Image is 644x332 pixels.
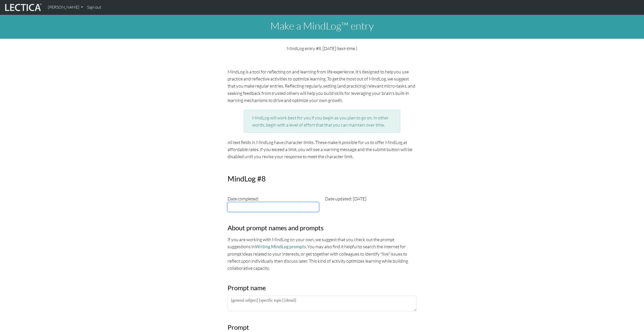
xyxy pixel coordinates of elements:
[322,195,419,212] div: Date updated: [DATE]
[46,2,85,13] a: [PERSON_NAME]
[228,68,416,104] p: MindLog is a tool for reflecting on and learning from life experience. It's designed to help you ...
[228,236,416,272] p: If you are working with MindLog on your own, we suggest that you check out the prompt suggestions...
[4,3,42,12] img: lecticalive
[228,45,416,52] p: MindLog entry #8, [DATE] (test-time )
[228,284,416,292] h3: Prompt name
[228,139,416,160] p: All text fields in MindLog have character limits. These make it possible for us to offer MindLog ...
[244,110,400,133] div: MindLog will work best for you if you begin as you plan to go on. In other words, begin with a le...
[228,195,259,202] label: Date completed:
[228,323,416,331] h3: Prompt
[228,224,416,232] h3: About prompt names and prompts
[225,174,419,183] h2: MindLog #8
[85,2,103,13] a: Sign out
[255,244,307,249] a: Writing MindLog prompts.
